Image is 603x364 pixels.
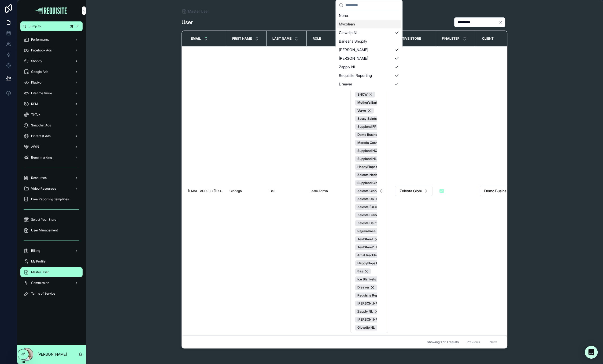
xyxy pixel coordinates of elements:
[355,196,382,202] button: Unselect 54
[35,6,68,15] img: App logo
[355,148,385,154] button: Unselect 29
[357,317,384,322] span: [PERSON_NAME]
[310,189,344,193] a: Team Admin
[339,56,368,61] span: [PERSON_NAME]
[357,229,376,233] span: RejuvaKnee
[270,189,304,193] a: Bell
[357,301,384,306] span: [PERSON_NAME]
[31,259,46,264] span: My Profile
[350,49,388,333] a: Select Button
[350,49,388,333] button: Select Button
[498,20,505,24] button: Clear
[442,36,460,41] span: FinalStep
[270,189,275,193] span: Bell
[31,197,69,201] span: Free Reporting Templates
[357,245,374,249] span: TestStore2
[31,91,52,95] span: Lifetime Value
[76,24,80,28] span: K
[20,56,83,66] a: Shopify
[357,285,369,290] span: Dreaver
[232,36,252,41] span: First name
[357,269,363,273] span: Bas
[31,37,50,42] span: Performance
[357,100,379,105] span: Mother's Earth
[585,346,598,359] div: Open Intercom Messenger
[357,125,376,129] span: Supplend FR
[182,18,193,26] h1: User
[479,186,517,196] a: Select Button
[31,70,48,74] span: Google Ads
[31,291,55,296] span: Terms of Service
[357,165,386,169] span: HappyFlops Global
[31,102,38,106] span: RFM
[395,186,433,196] a: Select Button
[339,39,367,44] span: Barleans Shopify
[355,188,387,194] button: Unselect 55
[20,142,83,152] a: AWIN
[38,352,67,357] p: [PERSON_NAME]
[17,31,86,305] div: scrollable content
[357,205,402,209] span: Zelesta [GEOGRAPHIC_DATA]
[480,186,517,196] button: Select Button
[355,124,384,130] button: Unselect 30
[20,267,83,277] a: Master User
[20,278,83,288] a: Commission
[31,48,52,52] span: Facebook Ads
[357,117,377,121] span: Sassy Saints
[31,80,42,85] span: Klaviyo
[339,21,355,27] span: Mycolean
[31,270,49,274] span: Master User
[20,184,83,193] a: Video Resources
[399,188,421,194] span: Zelesta Global
[20,246,83,256] a: Billing
[20,99,83,109] a: RFM
[357,253,385,257] span: 4th & Reckless UK
[397,36,421,41] span: Active Store
[20,153,83,162] a: Benchmarking
[20,226,83,235] a: User Management
[355,92,375,97] button: Unselect 34
[188,9,209,14] span: Master User
[339,81,352,87] span: Dreaver
[357,293,387,298] span: Requisite Reporting
[355,204,410,210] button: Unselect 53
[31,134,51,138] span: Pinterest Ads
[357,181,382,185] span: Supplend Global
[31,228,58,232] span: User Management
[339,90,370,95] span: 4th & Reckless UK
[355,180,390,186] button: Unselect 92
[355,236,381,242] button: Unselect 93
[357,173,385,177] span: Zelesta Nederland
[20,289,83,298] a: Terms of Service
[31,123,51,127] span: Snapchat Ads
[357,309,373,314] span: Zapply NL
[339,64,356,70] span: Zapply NL
[357,108,366,113] span: Verve
[20,110,83,119] a: TikTok
[31,112,40,117] span: TikTok
[339,30,358,35] span: Glowdip NL
[31,249,40,253] span: Billing
[182,9,209,14] a: Master User
[355,228,383,234] button: Unselect 50
[357,92,368,97] span: SNOW
[355,317,391,322] button: Unselect 128
[230,189,242,193] span: Clodagh
[20,194,83,204] a: Free Reporting Templates
[357,133,380,137] span: Demo Business
[355,220,396,226] button: Unselect 51
[355,309,381,314] button: Unselect 126
[20,131,83,141] a: Pinterest Ads
[31,59,42,63] span: Shopify
[29,24,67,28] span: Jump to...
[355,276,384,282] button: Unselect 120
[357,189,379,193] span: Zelesta Global
[20,21,83,31] button: Jump to...K
[357,261,380,265] span: HappyFlops NL
[355,164,394,170] button: Unselect 46
[482,36,494,41] span: Client
[31,145,39,149] span: AWIN
[20,257,83,266] a: My Profile
[20,78,83,87] a: Klaviyo
[355,156,384,162] button: Unselect 28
